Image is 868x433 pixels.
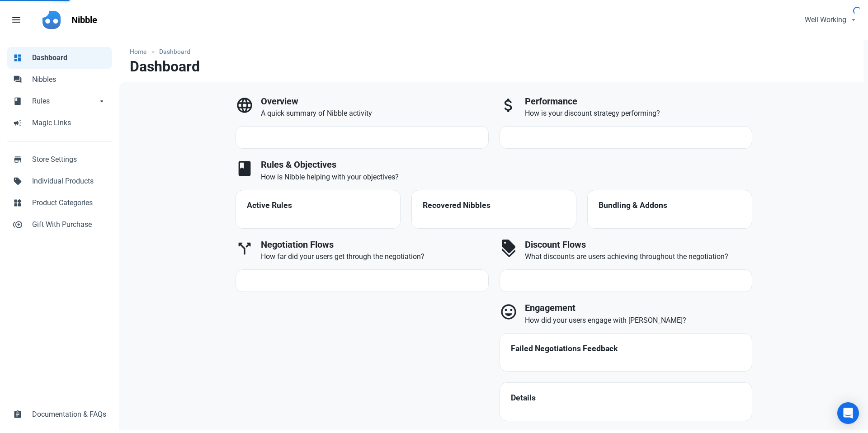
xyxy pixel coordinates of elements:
[261,96,489,107] h3: Overview
[130,58,200,75] h1: Dashboard
[261,160,752,170] h3: Rules & Objectives
[13,176,22,185] span: sell
[423,201,565,210] h4: Recovered Nibbles
[13,52,22,61] span: dashboard
[500,240,518,258] span: discount
[261,240,489,250] h3: Negotiation Flows
[7,214,112,235] a: control_point_duplicateGift With Purchase
[797,11,863,29] button: Well Working
[525,96,753,107] h3: Performance
[500,303,518,321] span: mood
[500,96,518,114] span: attach_money
[236,96,254,114] span: language
[32,219,106,230] span: Gift With Purchase
[13,409,22,418] span: assignment
[13,74,22,83] span: forum
[525,251,753,262] p: What discounts are users achieving throughout the negotiation?
[32,409,106,420] span: Documentation & FAQs
[32,198,106,208] span: Product Categories
[32,74,106,85] span: Nibbles
[7,149,112,170] a: storeStore Settings
[7,192,112,214] a: widgetsProduct Categories
[71,14,97,26] p: Nibble
[511,344,741,353] h4: Failed Negotiations Feedback
[247,201,389,210] h4: Active Rules
[119,40,863,58] nav: breadcrumbs
[599,201,741,210] h4: Bundling & Addons
[13,118,22,127] span: campaign
[261,108,489,119] p: A quick summary of Nibble activity
[7,90,112,112] a: bookRulesarrow_drop_down
[525,303,753,313] h3: Engagement
[11,14,22,25] span: menu
[236,240,254,258] span: call_split
[32,96,97,107] span: Rules
[261,251,489,262] p: How far did your users get through the negotiation?
[32,52,106,63] span: Dashboard
[837,402,859,424] div: Open Intercom Messenger
[7,170,112,192] a: sellIndividual Products
[13,198,22,207] span: widgets
[32,118,106,128] span: Magic Links
[261,172,752,183] p: How is Nibble helping with your objectives?
[13,96,22,105] span: book
[7,404,112,425] a: assignmentDocumentation & FAQs
[7,112,112,134] a: campaignMagic Links
[7,47,112,69] a: dashboardDashboard
[13,154,22,163] span: store
[13,219,22,228] span: control_point_duplicate
[66,7,103,33] a: Nibble
[805,14,846,25] span: Well Working
[32,176,106,187] span: Individual Products
[511,394,741,403] h4: Details
[130,47,151,56] a: Home
[7,69,112,90] a: forumNibbles
[97,96,106,105] span: arrow_drop_down
[525,108,753,119] p: How is your discount strategy performing?
[525,240,753,250] h3: Discount Flows
[236,160,254,178] span: book
[32,154,106,165] span: Store Settings
[525,315,753,326] p: How did your users engage with [PERSON_NAME]?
